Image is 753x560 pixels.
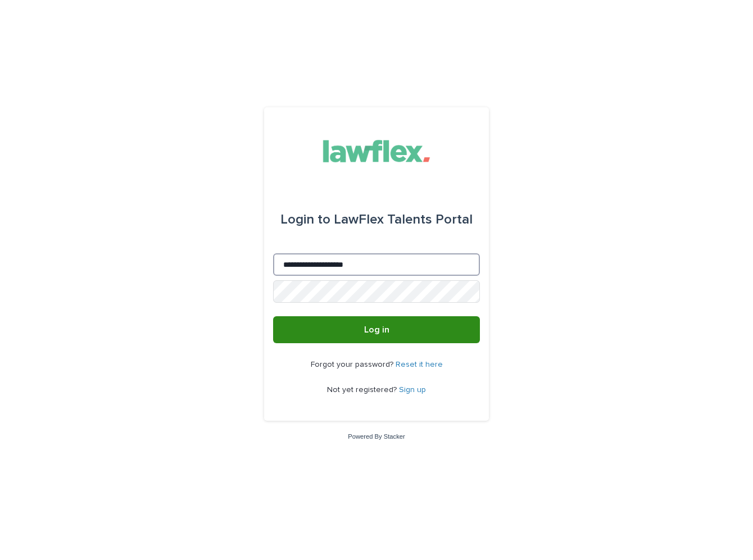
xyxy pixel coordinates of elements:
[280,213,330,226] span: Login to
[311,361,396,368] span: Forgot your password?
[396,361,443,368] a: Reset it here
[399,386,426,394] a: Sign up
[273,316,480,343] button: Log in
[364,325,389,334] span: Log in
[280,204,473,235] div: LawFlex Talents Portal
[314,134,440,168] img: Gnvw4qrBSHOAfo8VMhG6
[348,433,405,440] a: Powered By Stacker
[327,386,399,394] span: Not yet registered?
